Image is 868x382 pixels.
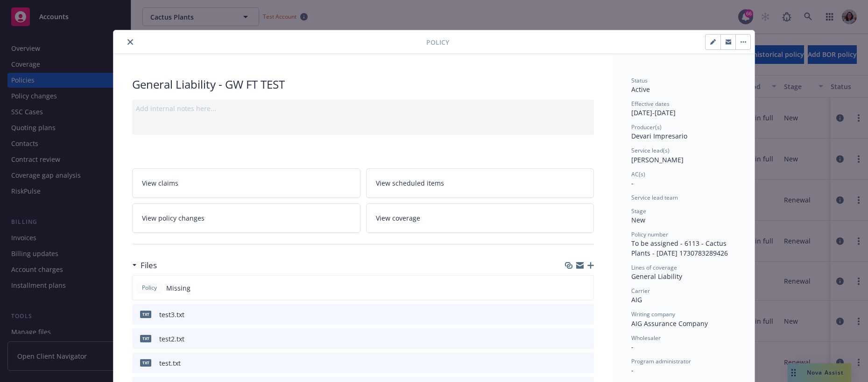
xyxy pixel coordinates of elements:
span: [PERSON_NAME] [631,155,684,164]
button: close [125,36,136,48]
span: txt [140,359,151,366]
span: Devari Impresario [631,132,687,140]
div: test.txt [159,358,181,368]
a: View policy changes [132,203,360,233]
span: - [631,366,634,375]
span: View coverage [376,213,420,223]
span: - [631,179,634,188]
div: test3.txt [159,310,184,319]
span: Wholesaler [631,334,661,342]
span: Carrier [631,287,650,295]
div: [DATE] - [DATE] [631,100,736,118]
div: General Liability [631,271,736,281]
span: Service lead(s) [631,146,670,154]
button: download file [567,310,574,319]
div: General Liability - GW FT TEST [132,76,594,92]
span: Stage [631,207,646,215]
span: - [631,342,634,351]
span: Lines of coverage [631,264,677,271]
span: Effective dates [631,100,670,108]
button: preview file [582,310,590,319]
a: View scheduled items [366,168,594,198]
span: Missing [166,283,191,293]
span: View scheduled items [376,178,444,188]
div: Add internal notes here... [136,104,590,113]
span: AC(s) [631,170,645,178]
button: preview file [582,334,590,344]
span: Policy [140,284,159,292]
span: txt [140,311,151,318]
span: Status [631,76,648,84]
span: AIG [631,295,642,304]
div: Files [132,259,157,271]
span: Program administrator [631,357,691,365]
a: View coverage [366,203,594,233]
span: Policy number [631,230,668,238]
button: download file [567,334,574,344]
span: AIG Assurance Company [631,319,708,328]
span: Producer(s) [631,123,662,131]
span: View claims [142,178,178,188]
span: Active [631,85,650,94]
span: New [631,215,645,224]
h3: Files [141,259,157,271]
button: preview file [582,358,590,368]
span: Service lead team [631,194,678,201]
div: test2.txt [159,334,184,344]
span: To be assigned - 6113 - Cactus Plants - [DATE] 1730783289426 [631,239,728,257]
span: Writing company [631,310,675,318]
button: download file [567,358,574,368]
a: View claims [132,168,360,198]
span: View policy changes [142,213,205,223]
span: Policy [426,37,449,47]
span: txt [140,335,151,342]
